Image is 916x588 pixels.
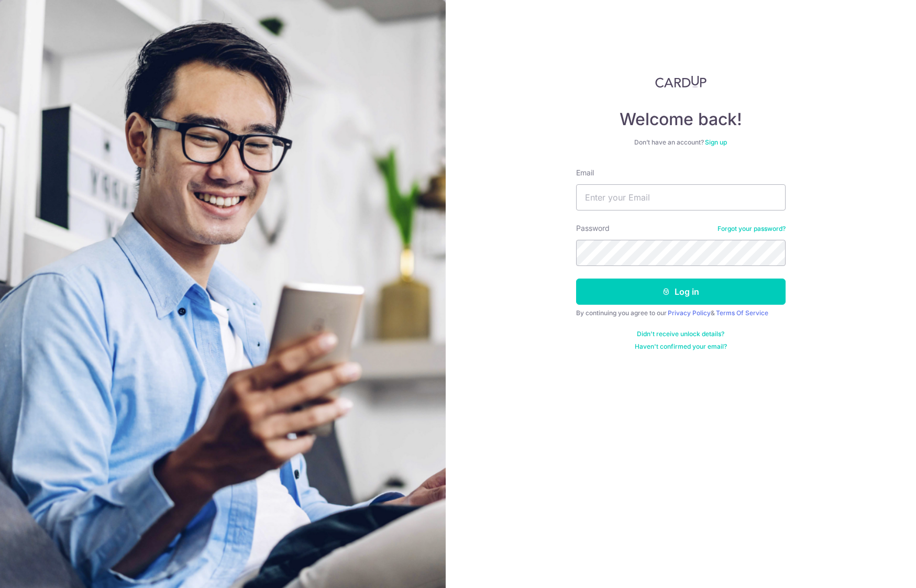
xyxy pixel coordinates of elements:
a: Forgot your password? [718,225,786,233]
h4: Welcome back! [576,109,786,130]
img: CardUp Logo [655,75,707,88]
a: Sign up [705,138,727,146]
input: Enter your Email [576,184,786,210]
button: Log in [576,279,786,305]
a: Terms Of Service [716,309,768,317]
label: Email [576,168,594,178]
a: Haven't confirmed your email? [635,342,727,351]
div: By continuing you agree to our & [576,309,786,317]
a: Didn't receive unlock details? [637,330,724,338]
label: Password [576,223,610,234]
div: Don’t have an account? [576,138,786,147]
a: Privacy Policy [668,309,711,317]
